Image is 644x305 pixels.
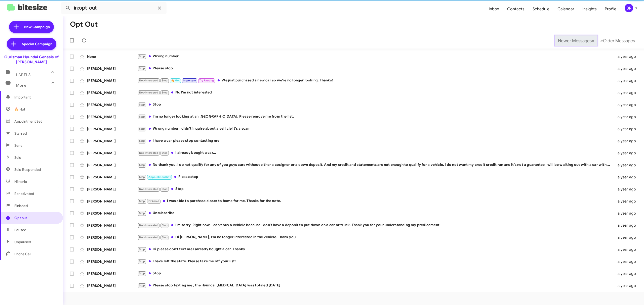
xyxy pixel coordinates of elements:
[137,210,614,216] div: Unsubscribe
[171,79,180,82] span: 🔥 Hot
[87,54,137,59] div: None
[139,224,158,227] span: Not-Interested
[614,163,640,168] div: a year ago
[16,83,26,88] span: More
[14,191,34,196] span: Reactivated
[14,107,25,112] span: 🔥 Hot
[139,91,158,94] span: Not-Interested
[162,236,168,239] span: Stop
[148,175,171,179] span: Appointment Set
[14,131,27,136] span: Starred
[87,90,137,95] div: [PERSON_NAME]
[614,283,640,288] div: a year ago
[555,35,638,46] nav: Page navigation example
[614,114,640,119] div: a year ago
[14,155,21,160] span: Sold
[137,271,614,276] div: Stop
[614,102,640,107] div: a year ago
[529,2,553,16] span: Schedule
[614,211,640,216] div: a year ago
[70,20,98,28] h1: Opt Out
[87,150,137,156] div: [PERSON_NAME]
[14,95,57,100] span: Important
[578,2,601,16] a: Insights
[553,2,578,16] a: Calendar
[614,271,640,276] div: a year ago
[592,37,594,44] span: «
[614,175,640,180] div: a year ago
[162,224,168,227] span: Stop
[558,38,592,43] span: Newer Messages
[137,102,614,108] div: Stop
[24,24,50,29] span: New Campaign
[485,2,503,16] a: Inbox
[14,251,31,257] span: Phone Call
[614,54,640,59] div: a year ago
[139,151,158,155] span: Not-Interested
[7,38,56,50] a: Special Campaign
[87,175,137,180] div: [PERSON_NAME]
[137,90,614,95] div: No I'm not interested
[87,102,137,107] div: [PERSON_NAME]
[139,103,145,106] span: Stop
[87,271,137,276] div: [PERSON_NAME]
[14,179,27,184] span: Historic
[600,37,603,44] span: »
[87,283,137,288] div: [PERSON_NAME]
[139,79,158,82] span: Not-Interested
[87,211,137,216] div: [PERSON_NAME]
[555,35,597,46] button: Previous
[620,4,638,12] button: BR
[503,2,529,16] a: Contacts
[139,187,158,191] span: Not-Interested
[87,66,137,71] div: [PERSON_NAME]
[9,21,54,33] a: New Campaign
[137,162,614,168] div: No thank you. I do not qualify for any of you guys cars without either a cosigner or a down depos...
[139,139,145,142] span: Stop
[139,236,158,239] span: Not-Interested
[137,234,614,240] div: Hi [PERSON_NAME], I'm no longer interested in the vehicle. Thank you
[87,199,137,204] div: [PERSON_NAME]
[139,67,145,70] span: Stop
[137,222,614,228] div: I'm sorry. Right now, I can't buy a vehicle because I don't have a deposit to put down on a car o...
[87,235,137,240] div: [PERSON_NAME]
[137,66,614,71] div: Please stop.
[87,259,137,264] div: [PERSON_NAME]
[139,115,145,118] span: Stop
[199,79,214,82] span: Try Pausing
[139,284,145,287] span: Stop
[162,187,168,191] span: Stop
[137,259,614,264] div: I have left the state. Please take me off your list!
[614,187,640,192] div: a year ago
[597,35,638,46] button: Next
[139,248,145,251] span: Stop
[614,259,640,264] div: a year ago
[22,41,52,46] span: Special Campaign
[614,247,640,252] div: a year ago
[162,91,168,94] span: Stop
[139,199,145,203] span: Stop
[614,138,640,143] div: a year ago
[137,174,614,180] div: Please stop
[614,90,640,95] div: a year ago
[14,215,27,220] span: Opt out
[614,199,640,204] div: a year ago
[87,247,137,252] div: [PERSON_NAME]
[14,227,26,232] span: Paused
[601,2,620,16] a: Profile
[139,55,145,58] span: Stop
[139,175,145,179] span: Stop
[183,79,196,82] span: Important
[137,283,614,288] div: Please stop texting me , the Hyundai [MEDICAL_DATA] was totaled [DATE]
[16,73,31,77] span: Labels
[137,198,614,204] div: I was able to purchase closer to home for me. Thanks for the note.
[61,2,167,14] input: Search
[87,163,137,168] div: [PERSON_NAME]
[603,38,635,43] span: Older Messages
[14,143,22,148] span: Sent
[614,78,640,83] div: a year ago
